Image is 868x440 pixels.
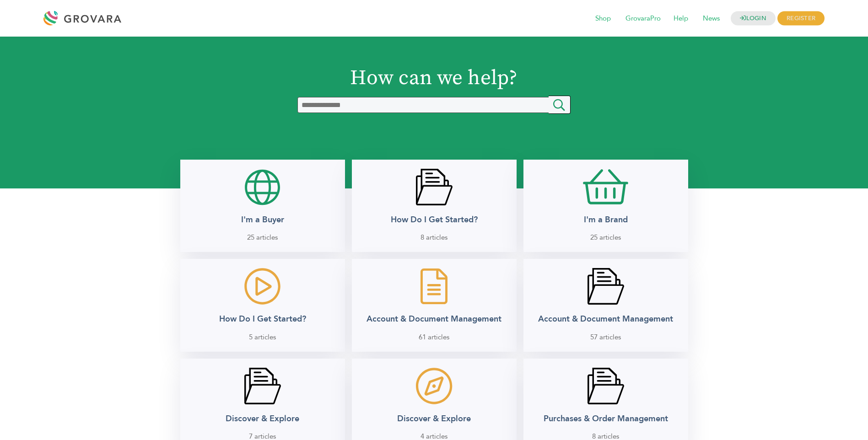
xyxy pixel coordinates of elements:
[249,332,276,343] span: 5 articles
[367,314,501,324] h2: Account & Document Management
[416,169,453,205] img: betterdocs-category-icon
[391,215,478,225] h2: How Do I Get Started?
[180,259,345,351] a: How Do I Get Started? 5 articles
[584,215,628,225] h2: I'm a Brand
[421,232,447,243] span: 8 articles
[226,413,299,424] h2: Discover & Explore
[696,14,726,24] a: News
[667,14,695,24] a: Help
[523,259,688,351] a: betterdocs-category-icon Account & Document Management 57 articles
[589,14,617,24] a: Shop
[590,332,621,343] span: 57 articles
[588,268,624,305] img: betterdocs-category-icon
[777,11,825,26] span: REGISTER
[219,314,306,324] h2: How Do I Get Started?
[352,160,517,252] a: betterdocs-category-icon How Do I Get Started? 8 articles
[244,368,281,404] img: betterdocs-category-icon
[696,10,726,27] span: News
[590,232,621,243] span: 25 articles
[588,368,624,404] img: betterdocs-category-icon
[619,10,667,27] span: GrovaraPro
[397,413,471,424] h2: Discover & Explore
[241,215,284,225] h2: I'm a Buyer
[538,314,673,324] h2: Account & Document Management
[667,10,695,27] span: Help
[352,259,517,351] a: Account & Document Management 61 articles
[619,14,667,24] a: GrovaraPro
[523,160,688,252] a: I'm a Brand 25 articles
[247,232,278,243] span: 25 articles
[419,332,449,343] span: 61 articles
[589,10,617,27] span: Shop
[180,160,345,252] a: I'm a Buyer 25 articles
[731,11,776,26] a: LOGIN
[180,48,688,91] h1: How can we help?
[544,413,668,424] h2: Purchases & Order Management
